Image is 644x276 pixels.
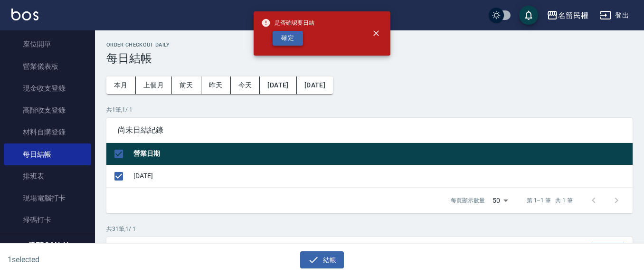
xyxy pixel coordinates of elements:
button: 本月 [106,76,136,94]
span: 是否確認要日結 [261,18,314,28]
button: 名留民權 [543,6,592,25]
td: [DATE] [131,165,633,187]
button: save [519,6,538,25]
a: 掃碼打卡 [4,209,91,231]
a: 營業儀表板 [4,56,91,77]
button: 上個月 [136,76,172,94]
button: [DATE] [297,76,333,94]
button: 登出 [596,7,633,24]
a: 現金收支登錄 [4,77,91,99]
p: 共 1 筆, 1 / 1 [106,105,633,114]
p: 每頁顯示數量 [451,196,485,205]
button: 今天 [231,76,260,94]
button: 昨天 [201,76,231,94]
h5: [PERSON_NAME]蓤 [29,241,77,260]
h6: 1 selected [8,254,159,266]
img: Logo [11,9,38,20]
a: 每日結帳 [4,143,91,165]
a: 高階收支登錄 [4,99,91,121]
button: [DATE] [260,76,296,94]
a: 排班表 [4,165,91,187]
p: 共 31 筆, 1 / 1 [106,225,633,233]
h3: 每日結帳 [106,52,633,65]
button: 結帳 [300,251,344,269]
button: close [366,23,387,44]
span: 尚未日結紀錄 [118,125,621,135]
button: 確定 [273,31,303,46]
a: 材料自購登錄 [4,121,91,143]
p: 第 1–1 筆 共 1 筆 [527,196,573,205]
div: 50 [489,188,511,213]
a: 座位開單 [4,33,91,55]
a: 現場電腦打卡 [4,187,91,209]
button: 前天 [172,76,201,94]
h2: Order checkout daily [106,42,633,48]
div: 名留民權 [558,10,588,21]
th: 營業日期 [131,143,633,165]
